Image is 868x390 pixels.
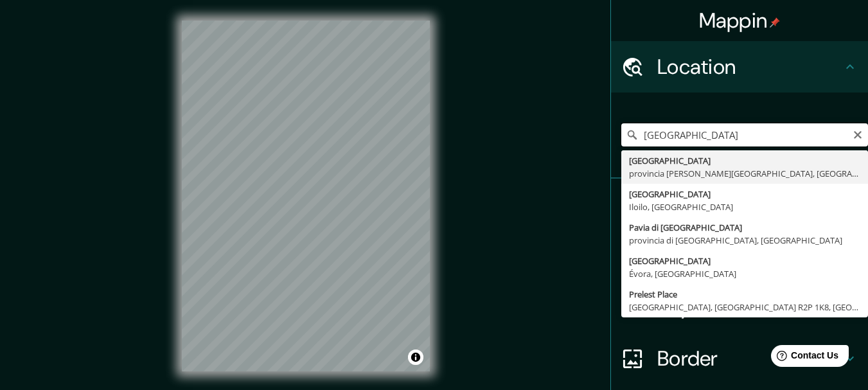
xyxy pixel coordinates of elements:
[657,294,842,320] h4: Layout
[182,21,430,371] canvas: Map
[408,350,423,365] button: Toggle attribution
[611,333,868,384] div: Border
[629,267,860,280] div: Évora, [GEOGRAPHIC_DATA]
[657,54,842,80] h4: Location
[611,281,868,333] div: Layout
[629,288,860,301] div: Prelest Place
[611,179,868,230] div: Pins
[629,254,860,267] div: [GEOGRAPHIC_DATA]
[629,221,860,234] div: Pavia di [GEOGRAPHIC_DATA]
[770,17,780,28] img: pin-icon.png
[611,230,868,281] div: Style
[629,167,860,180] div: provincia [PERSON_NAME][GEOGRAPHIC_DATA], [GEOGRAPHIC_DATA]
[629,301,860,314] div: [GEOGRAPHIC_DATA], [GEOGRAPHIC_DATA] R2P 1K8, [GEOGRAPHIC_DATA]
[629,234,860,247] div: provincia di [GEOGRAPHIC_DATA], [GEOGRAPHIC_DATA]
[629,200,860,213] div: Iloilo, [GEOGRAPHIC_DATA]
[629,154,860,167] div: [GEOGRAPHIC_DATA]
[621,123,868,146] input: Pick your city or area
[853,128,863,140] button: Clear
[699,8,781,33] h4: Mappin
[611,41,868,93] div: Location
[754,340,854,376] iframe: Help widget launcher
[629,188,860,200] div: [GEOGRAPHIC_DATA]
[657,346,842,371] h4: Border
